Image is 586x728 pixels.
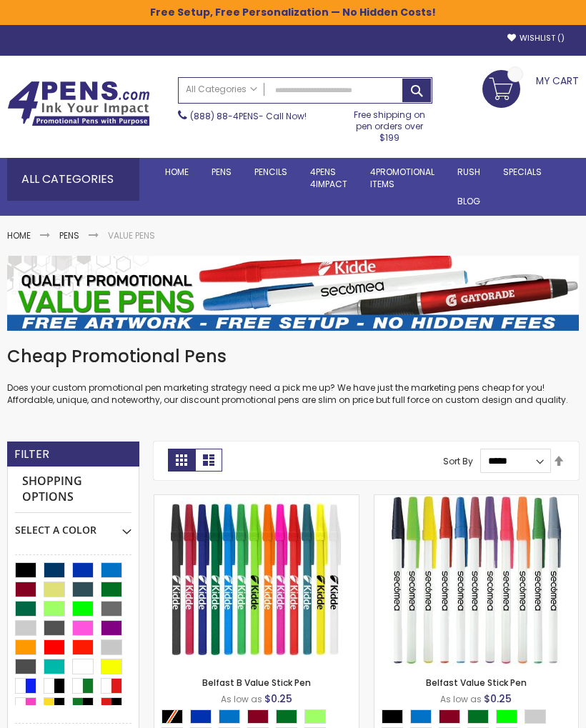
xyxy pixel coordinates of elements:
[446,158,492,186] a: Rush
[359,158,446,198] a: 4PROMOTIONALITEMS
[200,158,243,186] a: Pens
[304,709,326,724] div: Green Light
[484,692,512,706] span: $0.25
[7,256,579,331] img: Value Pens
[507,33,565,44] a: Wishlist
[264,692,292,706] span: $0.25
[525,709,546,724] div: Grey Light
[426,677,527,689] a: Belfast Value Stick Pen
[212,166,232,178] span: Pens
[247,709,269,724] div: Burgundy
[179,78,264,101] a: All Categories
[171,494,342,507] a: Belfast B Value Stick Pen
[410,709,432,724] div: Blue Light
[221,693,262,705] span: As low as
[186,84,257,95] span: All Categories
[382,709,403,724] div: Black
[390,494,562,507] a: Belfast Value Stick Pen
[108,229,155,241] strong: Value Pens
[492,158,553,186] a: Specials
[7,158,139,201] div: All Categories
[15,513,131,537] div: Select A Color
[7,81,150,126] img: 4Pens Custom Pens and Promotional Products
[457,166,480,178] span: Rush
[467,709,489,724] div: Green
[171,495,342,667] img: Belfast B Value Stick Pen
[390,495,562,667] img: Belfast Value Stick Pen
[7,229,31,241] a: Home
[190,110,259,122] a: (888) 88-4PENS
[440,693,482,705] span: As low as
[346,104,432,144] div: Free shipping on pen orders over $199
[14,447,49,462] strong: Filter
[310,166,347,189] span: 4Pens 4impact
[276,709,297,724] div: Green
[7,345,579,368] h1: Cheap Promotional Pens
[168,449,195,472] strong: Grid
[154,158,200,186] a: Home
[59,229,79,241] a: Pens
[219,709,240,724] div: Blue Light
[7,345,579,406] div: Does your custom promotional pen marketing strategy need a pick me up? We have just the marketing...
[15,467,131,512] strong: Shopping Options
[496,709,517,724] div: Lime Green
[254,166,287,178] span: Pencils
[503,166,542,178] span: Specials
[190,709,212,724] div: Blue
[243,158,299,186] a: Pencils
[190,110,307,122] span: - Call Now!
[370,166,434,189] span: 4PROMOTIONAL ITEMS
[443,454,473,467] label: Sort By
[446,187,492,216] a: Blog
[439,709,460,724] div: Burgundy
[299,158,359,198] a: 4Pens4impact
[457,195,480,207] span: Blog
[202,677,311,689] a: Belfast B Value Stick Pen
[165,166,189,178] span: Home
